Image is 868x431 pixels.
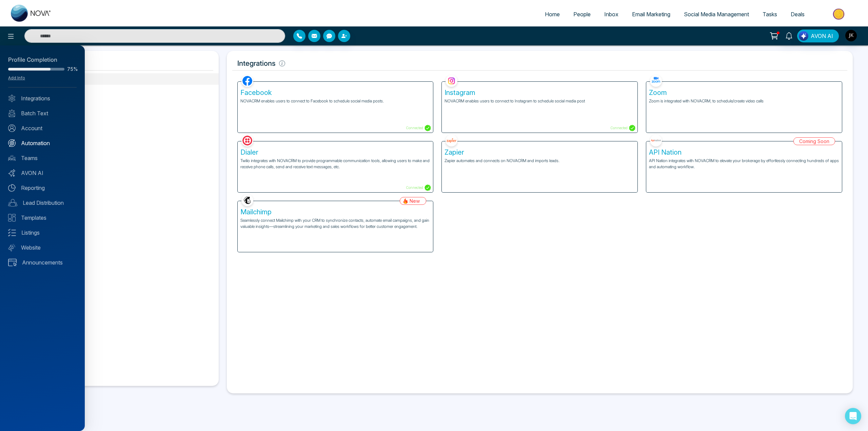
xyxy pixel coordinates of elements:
[8,94,77,102] a: Integrations
[8,124,77,132] a: Account
[8,184,16,192] img: Reporting.svg
[845,408,861,424] div: Open Intercom Messenger
[8,139,16,147] img: Automation.svg
[67,67,77,72] span: 75%
[8,75,25,80] a: Add Info
[8,124,16,132] img: Account.svg
[8,229,16,236] img: Listings.svg
[8,199,77,207] a: Lead Distribution
[8,199,17,207] img: Lead-dist.svg
[8,110,16,117] img: batch_text_white.png
[8,139,77,147] a: Automation
[8,95,16,102] img: Integrated.svg
[8,184,77,192] a: Reporting
[8,169,16,177] img: Avon-AI.svg
[8,169,77,177] a: AVON AI
[8,259,17,266] img: announcements.svg
[8,109,77,117] a: Batch Text
[8,154,77,162] a: Teams
[8,243,77,252] a: Website
[8,154,16,162] img: team.svg
[8,258,77,267] a: Announcements
[8,56,77,64] div: Profile Completion
[8,214,16,221] img: Templates.svg
[8,229,77,237] a: Listings
[8,244,16,251] img: Website.svg
[8,214,77,222] a: Templates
